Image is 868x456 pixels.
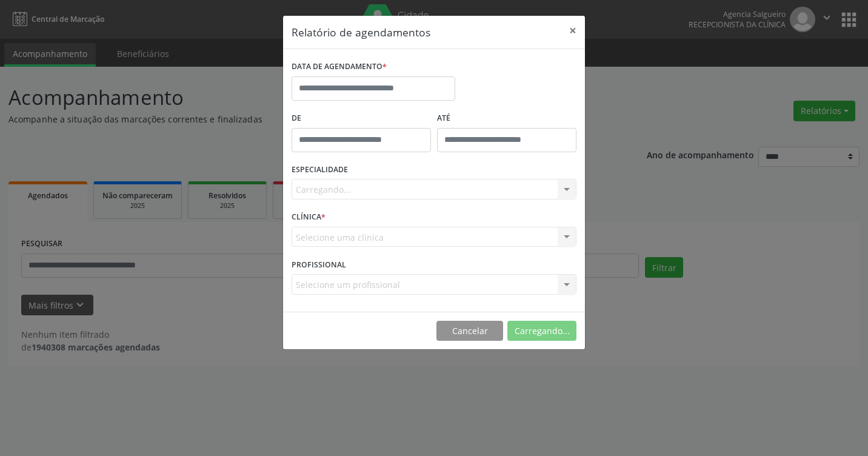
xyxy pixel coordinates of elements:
[561,16,585,45] button: Close
[507,321,576,341] button: Carregando...
[292,24,430,40] h5: Relatório de agendamentos
[292,109,431,128] label: De
[292,161,348,179] label: ESPECIALIDADE
[292,58,387,76] label: DATA DE AGENDAMENTO
[437,109,576,128] label: ATÉ
[436,321,503,341] button: Cancelar
[292,208,326,227] label: CLÍNICA
[292,255,346,274] label: PROFISSIONAL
